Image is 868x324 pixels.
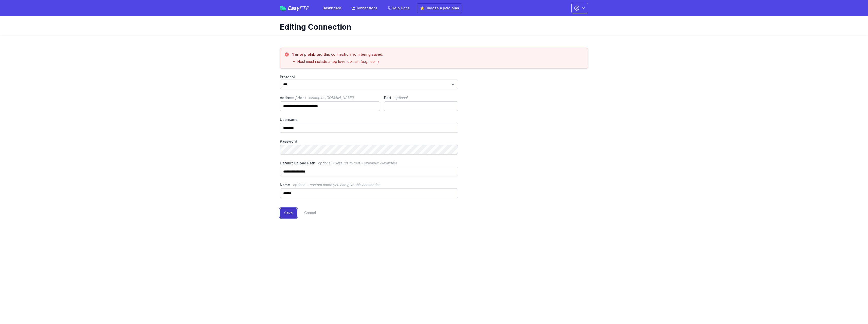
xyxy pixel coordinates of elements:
[280,182,458,187] label: Name
[843,299,862,318] iframe: Drift Widget Chat Controller
[280,161,458,166] label: Default Upload Path
[292,52,383,57] h3: 1 error prohibited this connection from being saved:
[280,139,458,144] label: Password
[280,6,286,10] img: easyftp_logo.png
[280,74,458,80] label: Protocol
[280,6,309,11] a: EasyFTP
[288,6,309,11] span: Easy
[384,95,458,100] label: Port
[297,59,383,64] li: Host must include a top level domain (e.g. .com)
[309,96,354,100] span: example: [DOMAIN_NAME]
[319,4,344,13] a: Dashboard
[300,5,309,11] span: FTP
[297,208,316,218] a: Cancel
[348,4,381,13] a: Connections
[280,117,458,122] label: Username
[417,3,462,13] a: ⭐ Choose a paid plan
[280,208,297,218] button: Save
[385,4,413,13] a: Help Docs
[394,96,408,100] span: optional
[280,95,380,100] label: Address / Host
[318,161,397,165] span: optional - defaults to root - example: /www/files
[280,22,584,31] h1: Editing Connection
[293,183,381,187] span: optional - custom name you can give this connection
